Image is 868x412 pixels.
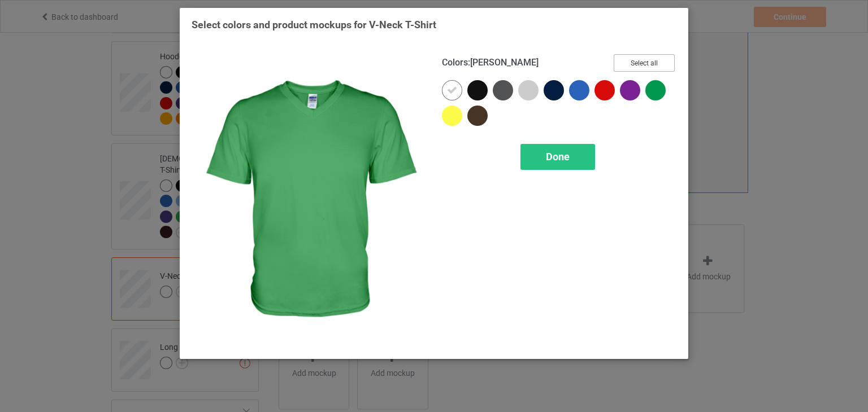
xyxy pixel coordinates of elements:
[614,54,675,72] button: Select all
[192,54,426,347] img: regular.jpg
[470,57,539,68] span: [PERSON_NAME]
[546,151,570,163] span: Done
[192,19,436,30] span: Select colors and product mockups for V-Neck T-Shirt
[442,57,539,69] h4: :
[442,57,468,68] span: Colors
